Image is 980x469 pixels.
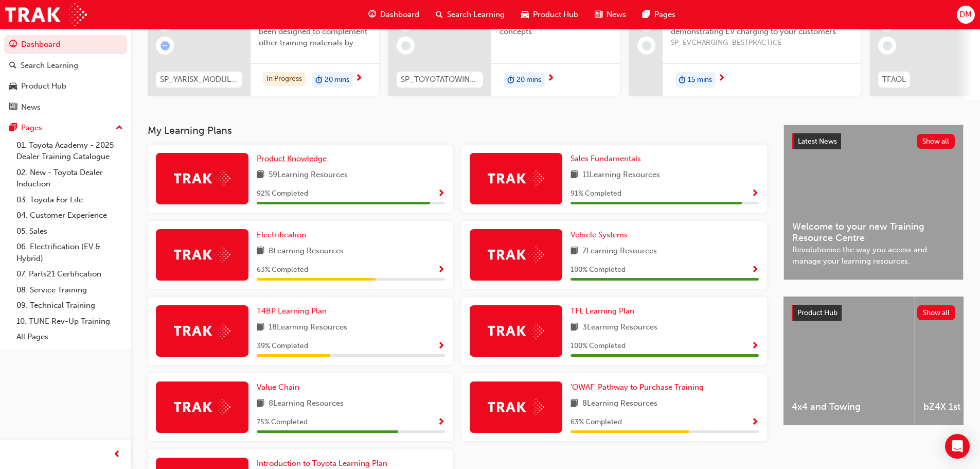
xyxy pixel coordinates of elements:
span: Sales Fundamentals [571,154,641,163]
span: 39 % Completed [257,340,308,352]
a: Dashboard [4,35,127,54]
span: Show Progress [437,342,445,351]
span: Pages [654,9,675,21]
button: Pages [4,118,127,137]
a: 4x4 and Towing [783,297,915,425]
span: Show Progress [437,418,445,427]
span: search-icon [9,61,16,71]
span: SP_YARISX_MODULE_2 [160,74,238,85]
span: 11 Learning Resources [582,169,660,182]
a: 04. Customer Experience [12,207,127,223]
span: Product Hub [797,308,838,317]
span: SP_TOYOTATOWING_0424 [401,74,479,85]
span: 91 % Completed [571,188,621,200]
span: Product Hub [533,9,578,21]
a: 10. TUNE Rev-Up Training [12,314,127,329]
span: book-icon [257,245,264,258]
a: Search Learning [4,56,127,75]
span: duration-icon [315,73,323,86]
a: 07. Parts21 Certification [12,266,127,282]
span: next-icon [718,74,725,83]
div: Pages [21,122,42,134]
span: Product Knowledge [257,154,327,163]
img: Trak [174,247,230,263]
span: news-icon [9,103,17,112]
span: book-icon [257,321,264,334]
a: 09. Technical Training [12,298,127,314]
a: Latest NewsShow all [792,133,955,150]
span: pages-icon [643,8,650,21]
a: Value Chain [257,381,304,393]
img: Trak [5,3,87,26]
img: Trak [174,399,230,415]
span: 15 mins [688,74,712,86]
span: News [607,9,626,21]
button: Show Progress [437,416,445,429]
span: Welcome to your new Training Resource Centre [792,221,955,244]
span: TFAOL [882,74,906,85]
button: Show Progress [437,264,445,276]
span: 18 Learning Resources [269,321,347,334]
div: Open Intercom Messenger [945,434,970,459]
span: DM [959,9,972,21]
span: book-icon [571,397,578,410]
div: Search Learning [21,60,78,72]
img: Trak [174,323,230,339]
span: Introduction to Toyota Learning Plan [257,459,387,468]
span: 7 Learning Resources [582,245,657,258]
span: Show Progress [437,189,445,199]
span: prev-icon [113,448,121,461]
div: News [21,101,41,113]
span: car-icon [521,8,529,21]
button: Show all [917,305,956,320]
div: In Progress [263,72,306,86]
button: Show all [917,134,955,149]
span: next-icon [355,74,363,83]
span: Show Progress [751,266,759,275]
span: book-icon [257,169,264,182]
a: Product HubShow all [792,305,955,321]
button: Show Progress [437,340,445,353]
span: guage-icon [368,8,376,21]
h3: My Learning Plans [148,125,767,136]
span: duration-icon [507,73,514,86]
span: 92 % Completed [257,188,308,200]
span: Show Progress [751,418,759,427]
button: DM [957,6,975,24]
span: book-icon [571,169,578,182]
a: car-iconProduct Hub [513,4,586,25]
span: 8 Learning Resources [269,397,344,410]
button: Show Progress [751,340,759,353]
a: 02. New - Toyota Dealer Induction [12,165,127,192]
a: Product Knowledge [257,153,331,165]
div: Product Hub [21,80,66,92]
a: All Pages [12,329,127,345]
span: 3 Learning Resources [582,321,657,334]
span: Dashboard [380,9,419,21]
span: SP_EVCHARGING_BESTPRACTICE [671,37,852,49]
a: guage-iconDashboard [360,4,427,25]
span: Show Progress [437,266,445,275]
span: book-icon [257,397,264,410]
button: Show Progress [751,416,759,429]
span: 100 % Completed [571,264,626,276]
span: 63 % Completed [571,416,622,428]
a: 01. Toyota Academy - 2025 Dealer Training Catalogue [12,137,127,165]
a: news-iconNews [586,4,634,25]
a: News [4,98,127,117]
span: book-icon [571,245,578,258]
a: Product Hub [4,77,127,96]
span: TFL Learning Plan [571,306,634,316]
a: pages-iconPages [634,4,684,25]
a: TFL Learning Plan [571,305,638,317]
span: car-icon [9,82,17,91]
span: 8 Learning Resources [269,245,344,258]
span: Value Chain [257,383,299,392]
span: Vehicle Systems [571,230,628,239]
span: guage-icon [9,40,17,49]
span: up-icon [116,121,123,135]
a: 06. Electrification (EV & Hybrid) [12,239,127,266]
span: search-icon [436,8,443,21]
